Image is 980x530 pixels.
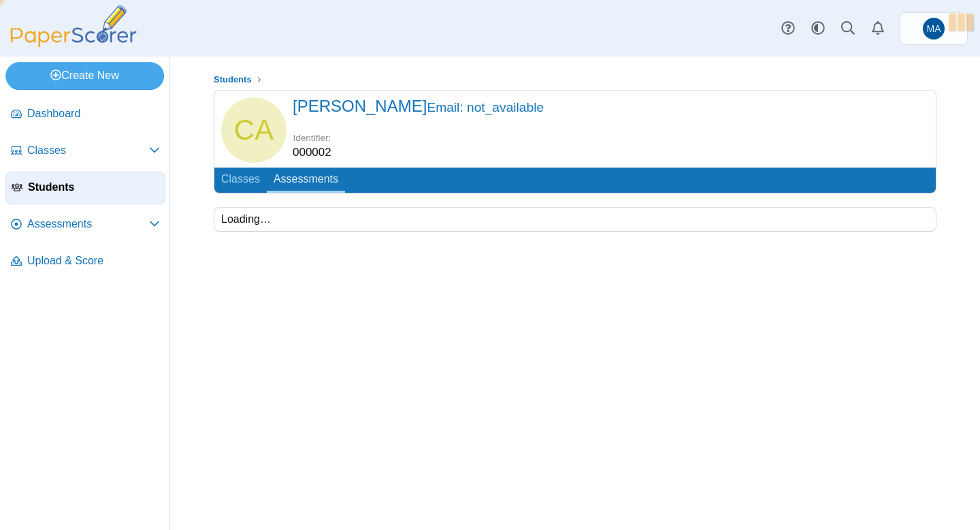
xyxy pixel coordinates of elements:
[27,217,149,232] span: Assessments
[5,5,142,47] img: PaperScorer
[28,180,159,195] span: Students
[5,245,165,278] a: Upload & Score
[5,208,165,241] a: Assessments
[210,72,255,89] a: Students
[234,116,274,144] span: Caroline Allen
[427,100,544,114] small: Email: not_available
[923,18,945,40] span: Marymount Admissions
[293,97,544,115] span: [PERSON_NAME]
[27,253,160,268] span: Upload & Score
[5,62,164,89] a: Create New
[27,143,149,158] span: Classes
[293,131,331,144] dt: Identifier:
[267,168,345,193] a: Assessments
[927,24,941,33] span: Marymount Admissions
[863,14,893,44] a: Alerts
[5,172,165,204] a: Students
[5,135,165,168] a: Classes
[5,98,165,131] a: Dashboard
[214,74,252,84] span: Students
[293,144,331,161] dd: 000002
[5,37,142,49] a: PaperScorer
[214,207,936,232] div: Loading…
[27,106,160,121] span: Dashboard
[214,168,267,193] a: Classes
[900,12,968,45] a: Marymount Admissions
